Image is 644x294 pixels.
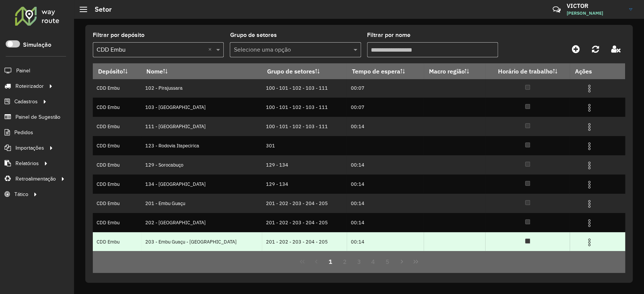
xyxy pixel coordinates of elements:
[347,117,424,136] td: 00:14
[262,136,347,155] td: 301
[15,159,39,167] span: Relatórios
[208,45,214,54] span: Clear all
[409,254,423,269] button: Last Page
[549,2,565,18] a: Contato Rápido
[14,129,33,136] span: Pedidos
[93,175,141,194] td: CDD Embu
[347,175,424,194] td: 00:14
[141,98,262,117] td: 103 - [GEOGRAPHIC_DATA]
[93,213,141,232] td: CDD Embu
[323,254,338,269] button: 1
[141,213,262,232] td: 202 - [GEOGRAPHIC_DATA]
[262,175,347,194] td: 129 - 134
[347,194,424,213] td: 00:14
[15,144,44,152] span: Importações
[93,63,141,79] th: Depósito
[141,155,262,175] td: 129 - Sorocabuço
[141,194,262,213] td: 201 - Embu Guaçu
[87,5,112,14] h2: Setor
[262,117,347,136] td: 100 - 101 - 102 - 103 - 111
[141,78,262,98] td: 102 - Pirajussara
[262,63,347,79] th: Grupo de setores
[367,31,410,40] label: Filtrar por nome
[262,213,347,232] td: 201 - 202 - 203 - 204 - 205
[15,113,60,121] span: Painel de Sugestão
[141,175,262,194] td: 134 - [GEOGRAPHIC_DATA]
[262,232,347,251] td: 201 - 202 - 203 - 204 - 205
[424,63,485,79] th: Macro região
[93,232,141,251] td: CDD Embu
[262,155,347,175] td: 129 - 134
[485,63,570,79] th: Horário de trabalho
[352,254,366,269] button: 3
[93,98,141,117] td: CDD Embu
[141,232,262,251] td: 203 - Embu Guaçu - [GEOGRAPHIC_DATA]
[347,98,424,117] td: 00:07
[567,2,623,9] h3: VICTOR
[347,155,424,175] td: 00:14
[570,63,615,79] th: Ações
[347,232,424,251] td: 00:14
[347,213,424,232] td: 00:14
[338,254,352,269] button: 2
[16,67,30,75] span: Painel
[93,78,141,98] td: CDD Embu
[23,40,51,49] label: Simulação
[93,155,141,175] td: CDD Embu
[15,82,44,90] span: Roteirizador
[262,78,347,98] td: 100 - 101 - 102 - 103 - 111
[230,31,277,40] label: Grupo de setores
[395,254,409,269] button: Next Page
[93,136,141,155] td: CDD Embu
[141,63,262,79] th: Nome
[347,63,424,79] th: Tempo de espera
[141,117,262,136] td: 111 - [GEOGRAPHIC_DATA]
[366,254,380,269] button: 4
[262,98,347,117] td: 100 - 101 - 102 - 103 - 111
[93,194,141,213] td: CDD Embu
[15,175,56,183] span: Retroalimentação
[93,117,141,136] td: CDD Embu
[567,10,623,17] span: [PERSON_NAME]
[380,254,395,269] button: 5
[347,78,424,98] td: 00:07
[262,194,347,213] td: 201 - 202 - 203 - 204 - 205
[14,190,28,198] span: Tático
[93,31,144,40] label: Filtrar por depósito
[14,98,38,106] span: Cadastros
[141,136,262,155] td: 123 - Rodovia Itapecirica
